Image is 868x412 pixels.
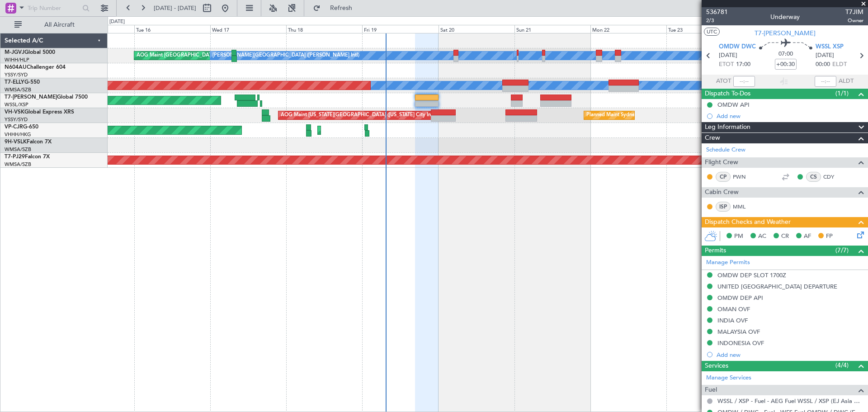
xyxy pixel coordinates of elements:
[5,50,55,55] a: M-JGVJGlobal 5000
[717,112,863,120] div: Add new
[154,4,196,12] span: [DATE] - [DATE]
[24,22,95,28] span: All Aircraft
[705,122,750,133] span: Leg Information
[109,18,125,26] div: [DATE]
[717,101,750,109] div: OMDW API
[5,161,31,168] a: WMSA/SZB
[320,123,471,137] div: Planned Maint [GEOGRAPHIC_DATA] ([GEOGRAPHIC_DATA] Intl)
[666,25,742,33] div: Tue 23
[210,25,286,33] div: Wed 17
[137,49,242,62] div: AOG Maint [GEOGRAPHIC_DATA] (Halim Intl)
[770,12,800,22] div: Underway
[134,25,210,33] div: Tue 16
[5,109,24,115] span: VH-VSK
[835,89,849,98] span: (1/1)
[835,246,849,255] span: (7/7)
[5,65,66,70] a: N604AUChallenger 604
[5,116,28,123] a: YSSY/SYD
[758,232,766,241] span: AC
[705,217,791,227] span: Dispatch Checks and Weather
[716,77,731,86] span: ATOT
[705,385,717,395] span: Fuel
[5,101,28,108] a: WSSL/XSP
[717,339,764,347] div: INDONESIA OVF
[362,25,438,33] div: Fri 19
[717,294,763,302] div: OMDW DEP API
[5,95,88,100] a: T7-[PERSON_NAME]Global 7500
[716,172,731,182] div: CP
[717,283,837,290] div: UNITED [GEOGRAPHIC_DATA] DEPARTURE
[212,49,359,62] div: [PERSON_NAME][GEOGRAPHIC_DATA] ([PERSON_NAME] Intl)
[719,51,737,60] span: [DATE]
[717,397,863,405] a: WSSL / XSP - Fuel - AEG Fuel WSSL / XSP (EJ Asia Only)
[5,139,27,145] span: 9H-VSLK
[5,109,74,115] a: VH-VSKGlobal Express XRS
[586,109,691,122] div: Planned Maint Sydney ([PERSON_NAME] Intl)
[5,80,40,85] a: T7-ELLYG-550
[716,202,731,212] div: ISP
[816,43,844,52] span: WSSL XSP
[806,172,821,182] div: CS
[706,258,750,267] a: Manage Permits
[734,232,743,241] span: PM
[719,43,756,52] span: OMDW DWC
[5,80,24,85] span: T7-ELLY
[5,124,23,130] span: VP-CJR
[309,1,363,15] button: Refresh
[717,328,760,336] div: MALAYSIA OVF
[5,71,28,78] a: YSSY/SYD
[5,131,31,138] a: VHHH/HKG
[826,232,833,241] span: FP
[706,374,751,383] a: Manage Services
[514,25,590,33] div: Sun 21
[823,173,844,181] a: CDY
[281,109,435,122] div: AOG Maint [US_STATE][GEOGRAPHIC_DATA] ([US_STATE] City Intl)
[706,146,745,155] a: Schedule Crew
[705,89,750,99] span: Dispatch To-Dos
[845,7,863,17] span: T7JIM
[781,232,789,241] span: CR
[5,139,52,145] a: 9H-VSLKFalcon 7X
[439,25,514,33] div: Sat 20
[705,157,738,168] span: Flight Crew
[5,65,27,70] span: N604AU
[590,25,666,33] div: Mon 22
[717,351,863,359] div: Add new
[733,203,753,211] a: MML
[717,317,748,324] div: INDIA OVF
[736,60,750,69] span: 17:00
[717,305,750,313] div: OMAN OVF
[5,146,31,153] a: WMSA/SZB
[5,86,31,93] a: WMSA/SZB
[733,173,753,181] a: PWN
[5,154,25,160] span: T7-PJ29
[10,18,98,32] button: All Aircraft
[706,17,728,24] span: 2/3
[778,50,793,59] span: 07:00
[835,360,849,370] span: (4/4)
[705,246,726,256] span: Permits
[5,50,24,55] span: M-JGVJ
[5,154,50,160] a: T7-PJ29Falcon 7X
[755,28,816,38] span: T7-[PERSON_NAME]
[322,5,360,11] span: Refresh
[733,76,755,87] input: --:--
[816,60,830,69] span: 00:00
[5,95,57,100] span: T7-[PERSON_NAME]
[286,25,362,33] div: Thu 18
[705,187,739,198] span: Cabin Crew
[706,7,728,17] span: 536781
[704,28,720,36] button: UTC
[28,1,80,15] input: Trip Number
[839,77,854,86] span: ALDT
[717,271,786,279] div: OMDW DEP SLOT 1700Z
[5,57,29,63] a: WIHH/HLP
[705,361,728,371] span: Services
[719,60,734,69] span: ETOT
[816,51,834,60] span: [DATE]
[705,133,720,143] span: Crew
[5,124,38,130] a: VP-CJRG-650
[845,17,863,24] span: Owner
[804,232,811,241] span: AF
[832,60,847,69] span: ELDT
